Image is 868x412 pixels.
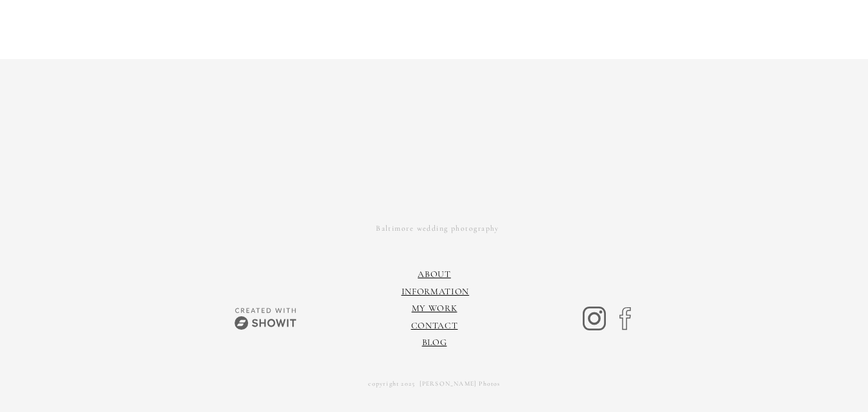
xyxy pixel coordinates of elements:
a: My Work [412,303,457,314]
a: Baltimore wedding photography [301,220,574,236]
a: information [402,286,470,297]
a: About [418,269,451,280]
a: Contact [411,320,458,331]
a: Blog [422,337,447,348]
a: copyright 2025 [PERSON_NAME] Photos [172,377,697,392]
